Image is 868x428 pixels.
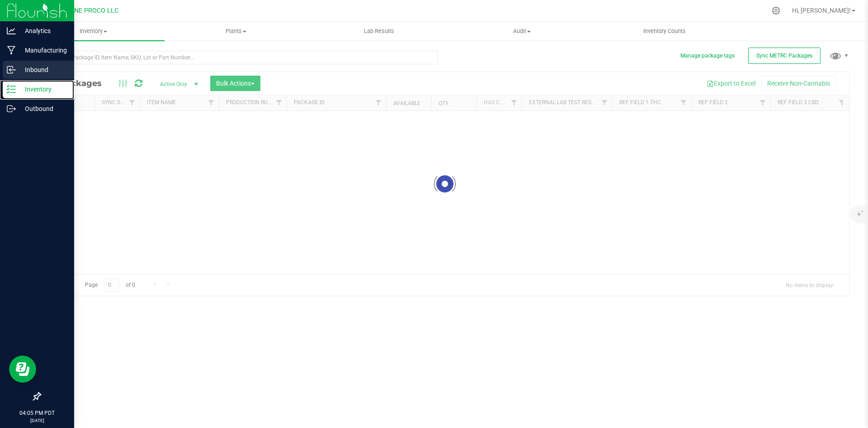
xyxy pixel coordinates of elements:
span: Sync METRC Packages [756,53,812,59]
p: Outbound [16,103,70,114]
inline-svg: Analytics [7,26,16,35]
button: Manage package tags [680,52,735,60]
span: Plants [165,27,307,35]
input: Search Package ID, Item Name, SKU, Lot or Part Number... [40,51,438,64]
p: Analytics [16,25,70,36]
inline-svg: Manufacturing [7,46,16,55]
button: Sync METRC Packages [748,48,821,64]
a: Lab Results [307,22,450,41]
a: Plants [165,22,307,41]
span: Hi, [PERSON_NAME]! [792,7,851,14]
span: Audit [451,27,593,35]
inline-svg: Outbound [7,104,16,113]
a: Audit [450,22,593,41]
div: Manage settings [770,6,782,15]
inline-svg: Inbound [7,65,16,74]
p: Inbound [16,64,70,75]
span: DUNE PROCO LLC [66,7,118,14]
p: 04:05 PM PDT [4,409,70,417]
iframe: Resource center [9,356,36,383]
p: [DATE] [4,417,70,424]
span: Lab Results [352,27,406,35]
p: Inventory [16,84,70,95]
a: Inventory Counts [593,22,736,41]
span: Inventory [22,27,165,35]
p: Manufacturing [16,45,70,56]
span: Inventory Counts [631,27,698,35]
a: Inventory [22,22,165,41]
inline-svg: Inventory [7,85,16,94]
